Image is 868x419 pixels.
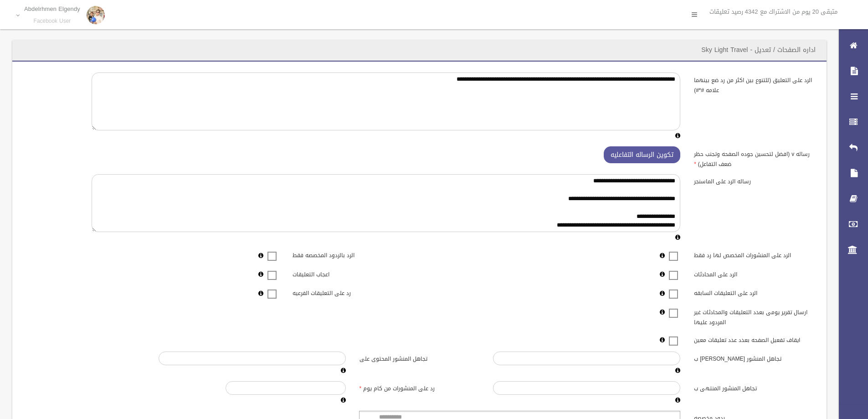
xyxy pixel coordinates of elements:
[687,72,821,95] label: الرد على التعليق (للتنوع بين اكثر من رد ضع بينهما علامه #*#)
[687,267,821,279] label: الرد على المحادثات
[687,286,821,299] label: الرد على التعليقات السابقه
[687,248,821,261] label: الرد على المنشورات المخصص لها رد فقط
[687,305,821,327] label: ارسال تقرير يومى بعدد التعليقات والمحادثات غير المردود عليها
[286,286,420,299] label: رد على التعليقات الفرعيه
[687,381,821,394] label: تجاهل المنشور المنتهى ب
[24,18,80,25] small: Facebook User
[604,146,680,163] button: تكوين الرساله التفاعليه
[687,146,821,169] label: رساله v (افضل لتحسين جوده الصفحه وتجنب حظر ضعف التفاعل)
[687,332,821,345] label: ايقاف تفعيل الصفحه بعدد عدد تعليقات معين
[687,352,821,364] label: تجاهل المنشور [PERSON_NAME] ب
[687,174,821,187] label: رساله الرد على الماسنجر
[286,248,420,261] label: الرد بالردود المخصصه فقط
[286,267,420,279] label: اعجاب التعليقات
[353,381,487,394] label: رد على المنشورات من كام يوم
[353,352,487,364] label: تجاهل المنشور المحتوى على
[690,41,827,59] header: اداره الصفحات / تعديل - Sky Light Travel
[24,5,80,12] p: Abdelrhmen Elgendy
